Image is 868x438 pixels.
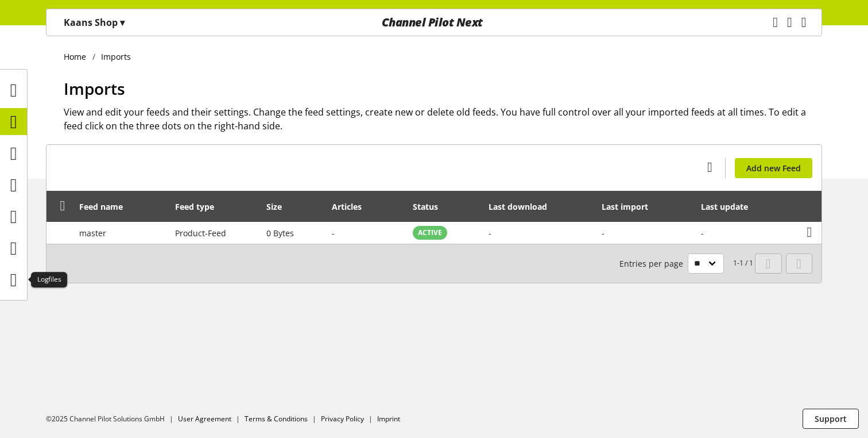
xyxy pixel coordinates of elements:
[619,253,753,274] small: 1-1 / 1
[120,16,125,29] span: ▾
[46,414,178,424] li: ©2025 Channel Pilot Solutions GmbH
[701,201,759,213] div: Last update
[489,228,491,239] span: -
[321,414,364,424] a: Privacy Policy
[418,228,442,238] span: ACTIVE
[803,409,859,429] button: Support
[245,414,308,424] a: Terms & Conditions
[57,199,69,212] span: Unlock to reorder rows
[266,201,293,213] div: Size
[746,162,801,174] span: Add new Feed
[266,228,294,239] span: 0 Bytes
[64,51,92,63] a: Home
[602,201,660,213] div: Last import
[815,413,847,425] span: Support
[31,272,67,288] div: Logfiles
[53,199,69,213] div: Unlock to reorder rows
[79,228,106,239] span: master
[64,78,125,99] span: Imports
[602,228,604,239] span: -
[489,201,559,213] div: Last download
[175,201,226,213] div: Feed type
[64,105,822,133] h2: View and edit your feeds and their settings. Change the feed settings, create new or delete old f...
[701,228,704,239] span: -
[175,228,226,239] span: Product-Feed
[79,201,134,213] div: Feed name
[46,9,822,36] nav: main navigation
[178,414,231,424] a: User Agreement
[64,16,125,29] p: Kaans Shop
[619,258,688,270] span: Entries per page
[377,414,400,424] a: Imprint
[413,201,449,213] div: Status
[735,158,812,178] a: Add new Feed
[332,228,335,239] span: -
[332,201,373,213] div: Articles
